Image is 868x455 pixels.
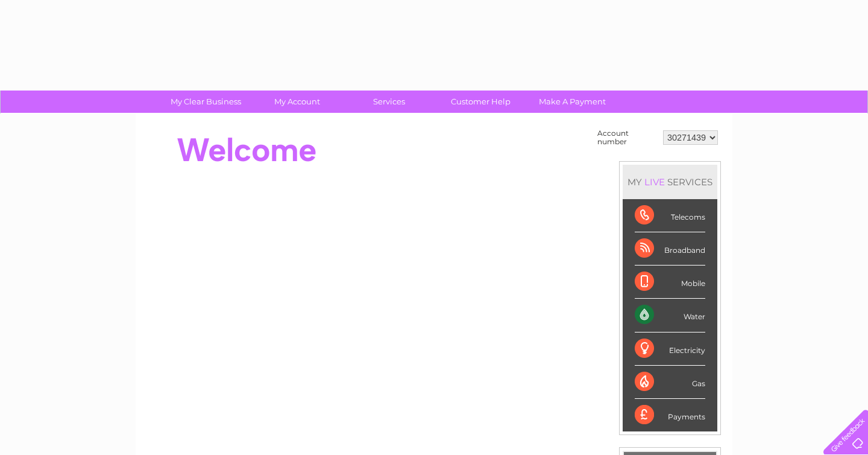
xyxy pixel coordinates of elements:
[635,199,705,232] div: Telecoms
[635,332,705,366] div: Electricity
[635,399,705,431] div: Payments
[623,165,717,199] div: MY SERVICES
[635,232,705,266] div: Broadband
[635,266,705,299] div: Mobile
[156,91,256,113] a: My Clear Business
[635,366,705,399] div: Gas
[594,126,660,149] td: Account number
[523,91,622,113] a: Make A Payment
[339,91,439,113] a: Services
[248,91,347,113] a: My Account
[431,91,530,113] a: Customer Help
[635,299,705,332] div: Water
[642,176,667,188] div: LIVE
